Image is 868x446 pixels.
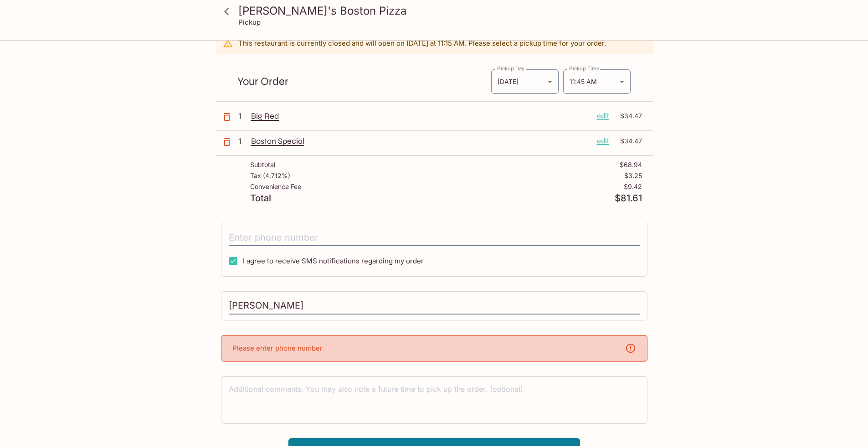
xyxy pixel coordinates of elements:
p: $9.42 [624,183,642,190]
div: [DATE] [491,69,559,94]
p: Pickup [238,18,261,26]
p: This restaurant is currently closed and will open on [DATE] at 11:15 AM . Please select a pickup ... [238,39,606,47]
p: Boston Special [251,136,590,146]
input: Enter phone number [229,229,640,246]
p: 1 [238,136,247,146]
span: I agree to receive SMS notifications regarding my order [243,257,424,265]
p: 1 [238,111,247,121]
p: $34.47 [615,136,642,146]
input: Enter first and last name [229,297,640,315]
p: Your Order [237,77,491,86]
p: Tax ( 4.712% ) [250,172,290,179]
p: $81.61 [615,194,642,203]
label: Pickup Day [497,65,524,72]
div: 11:45 AM [563,69,631,94]
h3: [PERSON_NAME]'s Boston Pizza [238,4,646,18]
p: edit [597,111,609,121]
p: Total [250,194,271,203]
p: Big Red [251,111,590,121]
p: $3.25 [624,172,642,179]
p: $34.47 [615,111,642,121]
p: Please enter phone number [232,344,323,352]
p: Subtotal [250,161,275,168]
label: Pickup Time [569,65,600,72]
p: $68.94 [620,161,642,168]
p: edit [597,136,609,146]
p: Convenience Fee [250,183,301,190]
